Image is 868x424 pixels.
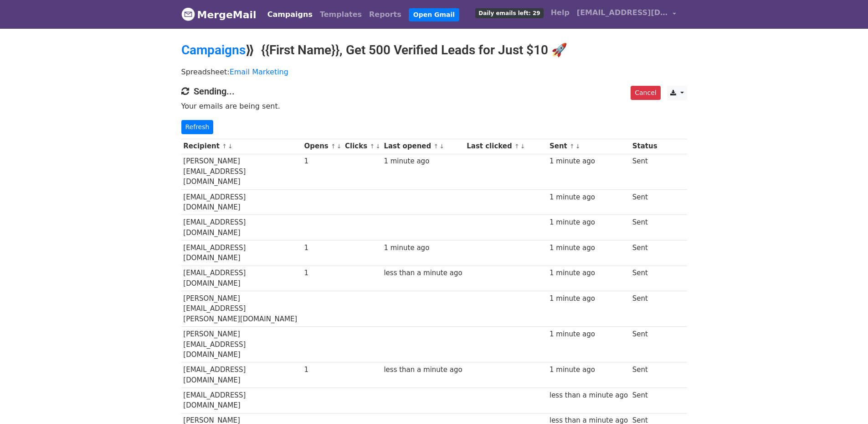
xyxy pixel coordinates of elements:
a: Reports [365,5,405,24]
h2: ⟫ {{First Name}}, Get 500 Verified Leads for Just $10 🚀 [181,42,687,58]
td: Sent [630,266,659,291]
td: [EMAIL_ADDRESS][DOMAIN_NAME] [181,240,302,266]
a: Open Gmail [409,8,459,21]
td: [EMAIL_ADDRESS][DOMAIN_NAME] [181,362,302,388]
a: ↓ [375,143,380,150]
p: Your emails are being sent. [181,101,687,111]
a: Campaigns [181,42,246,58]
td: Sent [630,387,659,413]
div: 1 [304,365,341,375]
td: Sent [630,362,659,388]
img: MergeMail logo [181,7,195,21]
a: Campaigns [264,5,316,24]
div: 1 minute ago [550,365,628,375]
a: ↑ [514,143,519,150]
th: Status [630,139,659,154]
a: ↓ [520,143,525,150]
td: Sent [630,291,659,327]
a: ↑ [570,143,575,150]
a: Daily emails left: 29 [472,4,547,22]
div: 1 minute ago [550,268,628,278]
td: Sent [630,327,659,362]
a: Refresh [181,120,214,134]
td: [EMAIL_ADDRESS][DOMAIN_NAME] [181,215,302,241]
div: 1 minute ago [550,156,628,167]
div: 1 [304,243,341,253]
a: MergeMail [181,5,257,24]
a: ↓ [439,143,444,150]
td: [PERSON_NAME][EMAIL_ADDRESS][DOMAIN_NAME] [181,154,302,189]
a: ↓ [337,143,342,150]
div: less than a minute ago [550,390,628,401]
span: [EMAIL_ADDRESS][DOMAIN_NAME] [577,7,668,18]
th: Recipient [181,139,302,154]
a: ↑ [222,143,227,150]
div: 1 minute ago [550,217,628,228]
a: ↑ [370,143,375,150]
a: Help [547,4,573,22]
div: 1 minute ago [384,156,462,167]
th: Last opened [382,139,465,154]
a: Email Marketing [230,68,288,76]
td: Sent [630,240,659,266]
td: Sent [630,154,659,189]
div: 1 minute ago [384,243,462,253]
a: ↓ [228,143,233,150]
div: less than a minute ago [384,268,462,278]
td: [EMAIL_ADDRESS][DOMAIN_NAME] [181,189,302,215]
a: ↑ [331,143,336,150]
h4: Sending... [181,86,687,97]
div: 1 [304,156,341,167]
div: 1 minute ago [550,293,628,304]
a: Cancel [631,86,660,100]
a: ↑ [433,143,438,150]
div: 1 [304,268,341,278]
a: [EMAIL_ADDRESS][DOMAIN_NAME] [573,4,680,25]
th: Sent [547,139,630,154]
th: Opens [302,139,343,154]
div: 1 minute ago [550,192,628,203]
a: ↓ [575,143,580,150]
th: Clicks [343,139,381,154]
td: [PERSON_NAME][EMAIL_ADDRESS][PERSON_NAME][DOMAIN_NAME] [181,291,302,327]
div: 1 minute ago [550,243,628,253]
span: Daily emails left: 29 [475,8,543,18]
th: Last clicked [464,139,547,154]
div: 1 minute ago [550,329,628,340]
div: less than a minute ago [384,365,462,375]
td: Sent [630,215,659,241]
a: Templates [316,5,365,24]
td: [PERSON_NAME][EMAIL_ADDRESS][DOMAIN_NAME] [181,327,302,362]
td: [EMAIL_ADDRESS][DOMAIN_NAME] [181,387,302,413]
p: Spreadsheet: [181,67,687,77]
td: [EMAIL_ADDRESS][DOMAIN_NAME] [181,266,302,291]
td: Sent [630,189,659,215]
